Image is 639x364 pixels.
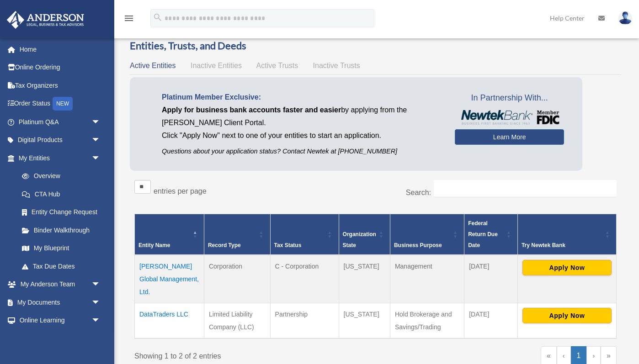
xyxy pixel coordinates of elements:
[406,189,431,196] label: Search:
[270,255,339,303] td: C - Corporation
[618,11,632,25] img: User Pic
[91,311,110,330] span: arrow_drop_down
[13,185,110,203] a: CTA Hub
[6,113,114,131] a: Platinum Q&Aarrow_drop_down
[162,146,441,157] p: Questions about your application status? Contact Newtek at [PHONE_NUMBER]
[204,303,270,338] td: Limited Liability Company (LLC)
[6,329,114,348] a: Billingarrow_drop_down
[339,214,390,255] th: Organization State: Activate to sort
[135,303,204,338] td: DataTraders LLC
[6,149,110,167] a: My Entitiesarrow_drop_down
[154,187,207,195] label: entries per page
[6,293,114,311] a: My Documentsarrow_drop_down
[390,255,464,303] td: Management
[274,242,302,248] span: Tax Status
[130,39,621,53] h3: Entities, Trusts, and Deeds
[522,240,602,251] div: Try Newtek Bank
[522,308,612,323] button: Apply Now
[162,91,441,104] p: Platinum Member Exclusive:
[256,62,298,69] span: Active Trusts
[6,40,114,58] a: Home
[6,76,114,95] a: Tax Organizers
[339,303,390,338] td: [US_STATE]
[91,275,110,294] span: arrow_drop_down
[522,260,612,275] button: Apply Now
[464,255,518,303] td: [DATE]
[191,62,242,69] span: Inactive Entities
[204,255,270,303] td: Corporation
[162,106,341,114] span: Apply for business bank accounts faster and easier
[6,275,114,294] a: My Anderson Teamarrow_drop_down
[208,242,241,248] span: Record Type
[91,113,110,132] span: arrow_drop_down
[6,58,114,77] a: Online Ordering
[153,12,163,22] i: search
[313,62,360,69] span: Inactive Trusts
[339,255,390,303] td: [US_STATE]
[4,11,87,29] img: Anderson Advisors Platinum Portal
[270,303,339,338] td: Partnership
[517,214,616,255] th: Try Newtek Bank : Activate to sort
[91,149,110,168] span: arrow_drop_down
[91,329,110,348] span: arrow_drop_down
[468,220,498,248] span: Federal Return Due Date
[13,203,110,222] a: Entity Change Request
[390,303,464,338] td: Hold Brokerage and Savings/Trading
[13,257,110,275] a: Tax Due Dates
[6,311,114,330] a: Online Learningarrow_drop_down
[135,255,204,303] td: [PERSON_NAME] Global Management, Ltd.
[13,221,110,239] a: Binder Walkthrough
[135,214,204,255] th: Entity Name: Activate to invert sorting
[6,95,114,113] a: Order StatusNEW
[455,91,564,106] span: In Partnership With...
[162,129,441,142] p: Click "Apply Now" next to one of your entities to start an application.
[459,110,559,125] img: NewtekBankLogoSM.png
[130,62,176,69] span: Active Entities
[162,104,441,129] p: by applying from the [PERSON_NAME] Client Portal.
[464,214,518,255] th: Federal Return Due Date: Activate to sort
[464,303,518,338] td: [DATE]
[91,131,110,150] span: arrow_drop_down
[91,293,110,312] span: arrow_drop_down
[53,97,73,111] div: NEW
[123,13,134,24] i: menu
[134,346,369,363] div: Showing 1 to 2 of 2 entries
[270,214,339,255] th: Tax Status: Activate to sort
[455,129,564,145] a: Learn More
[138,242,170,248] span: Entity Name
[13,239,110,258] a: My Blueprint
[390,214,464,255] th: Business Purpose: Activate to sort
[204,214,270,255] th: Record Type: Activate to sort
[13,167,105,185] a: Overview
[343,231,376,248] span: Organization State
[6,131,114,149] a: Digital Productsarrow_drop_down
[394,242,442,248] span: Business Purpose
[123,16,134,24] a: menu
